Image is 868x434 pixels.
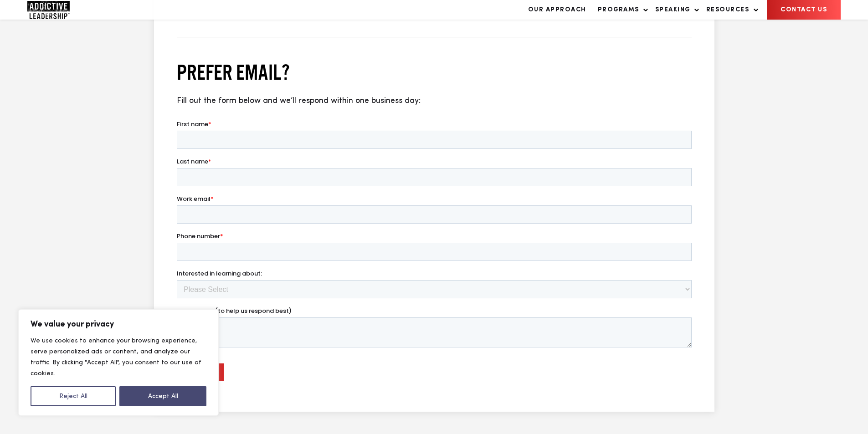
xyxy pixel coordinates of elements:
[177,58,692,86] h2: Prefer email?
[27,1,70,19] img: Company Logo
[27,1,82,19] a: Home
[593,0,648,19] a: Programs
[18,309,219,416] div: We value your privacy
[31,319,206,330] p: We value your privacy
[177,120,692,389] iframe: Form 0
[651,0,699,19] a: Speaking
[702,0,759,19] a: Resources
[119,386,206,406] button: Accept All
[31,386,116,406] button: Reject All
[31,335,206,379] p: We use cookies to enhance your browsing experience, serve personalized ads or content, and analyz...
[177,95,692,107] p: Fill out the form below and we’ll respond within one business day:
[524,0,591,19] a: Our Approach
